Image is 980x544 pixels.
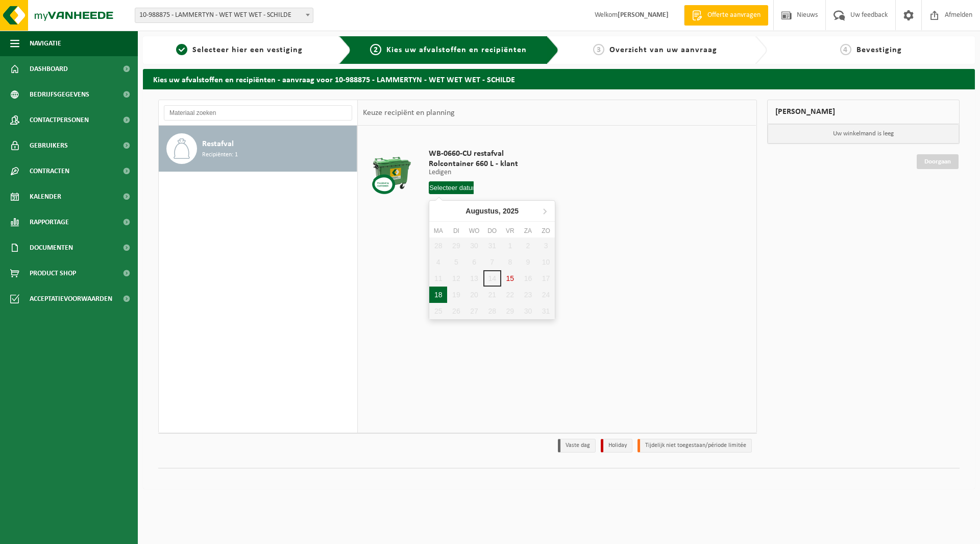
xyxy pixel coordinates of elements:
div: vr [501,226,519,236]
div: za [519,226,537,236]
span: Documenten [30,235,73,261]
input: Materiaal zoeken [164,105,352,121]
strong: [PERSON_NAME] [618,11,669,19]
span: 10-988875 - LAMMERTYN - WET WET WET - SCHILDE [135,8,313,22]
div: di [447,226,465,236]
span: Recipiënten: 1 [202,150,238,160]
li: Holiday [601,439,632,453]
span: Overzicht van uw aanvraag [609,46,717,54]
span: 2 [370,44,381,55]
li: Vaste dag [558,439,596,453]
span: Selecteer hier een vestiging [192,46,303,54]
div: wo [465,226,483,236]
input: Selecteer datum [429,181,474,194]
span: 1 [176,44,187,55]
div: Keuze recipiënt en planning [358,100,460,126]
span: Rapportage [30,209,69,235]
div: zo [537,226,555,236]
i: 2025 [503,207,519,215]
a: Doorgaan [917,154,959,169]
span: Acceptatievoorwaarden [30,286,112,312]
button: Restafval Recipiënten: 1 [159,126,357,172]
li: Tijdelijk niet toegestaan/période limitée [638,439,752,453]
div: 18 [429,287,447,303]
span: Kalender [30,184,61,209]
a: Offerte aanvragen [684,5,768,26]
span: Bevestiging [856,46,902,54]
span: 10-988875 - LAMMERTYN - WET WET WET - SCHILDE [135,8,313,23]
span: Offerte aanvragen [705,10,763,20]
span: Rolcontainer 660 L - klant [429,159,518,169]
span: Restafval [202,138,234,150]
h2: Kies uw afvalstoffen en recipiënten - aanvraag voor 10-988875 - LAMMERTYN - WET WET WET - SCHILDE [143,69,975,89]
span: 4 [840,44,851,55]
span: Bedrijfsgegevens [30,82,89,107]
div: do [483,226,501,236]
div: Augustus, [461,203,523,219]
div: ma [429,226,447,236]
span: Contracten [30,158,69,184]
a: 1Selecteer hier een vestiging [148,44,331,56]
span: Kies uw afvalstoffen en recipiënten [386,46,527,54]
div: [PERSON_NAME] [767,100,960,124]
p: Ledigen [429,169,518,176]
span: Gebruikers [30,133,68,158]
span: Product Shop [30,261,76,286]
span: Contactpersonen [30,107,89,133]
span: 3 [593,44,604,55]
span: Navigatie [30,31,61,56]
p: Uw winkelmand is leeg [768,124,960,144]
span: Dashboard [30,56,68,82]
span: WB-0660-CU restafval [429,149,518,159]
